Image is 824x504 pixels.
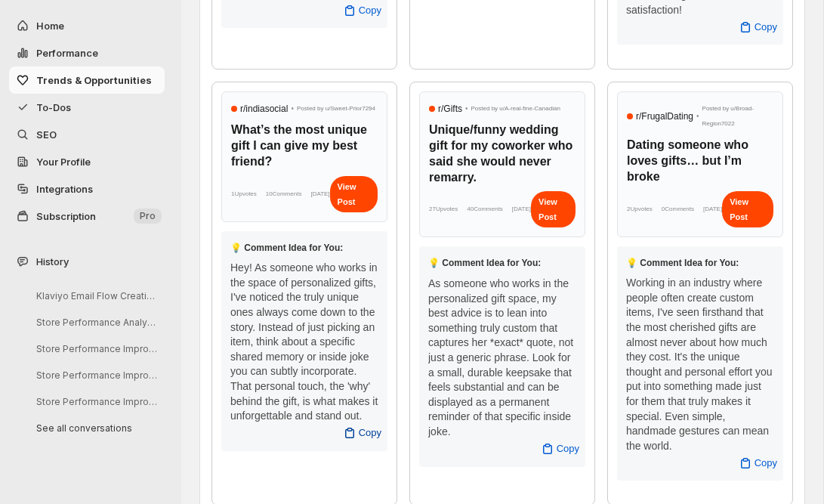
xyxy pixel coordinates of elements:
[703,202,722,217] span: [DATE]
[240,101,288,116] span: r/ indiasocial
[310,187,329,202] span: [DATE]
[231,122,378,169] h3: What’s the most unique gift I can give my best friend?
[24,337,168,360] button: Store Performance Improvement Analysis Steps
[359,425,381,441] span: Copy
[359,3,381,18] span: Copy
[755,20,777,35] span: Copy
[9,203,165,230] button: Subscription
[512,202,531,217] span: [DATE]
[471,101,560,116] span: Posted by u/ A-real-fine-Canadian
[9,121,165,148] a: SEO
[24,363,168,387] button: Store Performance Improvement Analysis
[626,276,774,453] div: Working in an industry where people often create custom items, I've seen firsthand that the most ...
[438,101,462,116] span: r/ Gifts
[36,20,64,32] span: Home
[36,47,98,59] span: Performance
[626,258,739,268] span: 💡 Comment Idea for You:
[729,451,786,475] button: Copy
[627,138,773,184] h3: Dating someone who loves gifts… but I’m broke
[24,284,168,308] button: Klaviyo Email Flow Creation Guide
[9,148,165,175] a: Your Profile
[636,109,693,124] span: r/ FrugalDating
[9,12,165,39] button: Home
[333,421,390,445] button: Copy
[428,258,541,268] span: 💡 Comment Idea for You:
[531,191,576,227] a: View Post
[755,456,777,471] span: Copy
[9,94,165,121] button: To-Dos
[297,101,375,116] span: Posted by u/ Sweet-Prior7294
[36,183,93,195] span: Integrations
[9,66,165,94] button: Trends & Opportunities
[9,175,165,203] a: Integrations
[722,191,773,227] a: View Post
[330,176,378,212] a: View Post
[9,39,165,66] button: Performance
[429,122,576,185] h3: Unique/funny wedding gift for my coworker who said she would never remarry.
[429,202,458,217] span: 27 Upvotes
[428,277,576,440] div: As someone who works in the personalized gift space, my best advice is to lean into something tru...
[696,109,699,124] span: •
[24,416,168,440] button: See all conversations
[266,187,302,202] span: 10 Comments
[36,210,96,222] span: Subscription
[627,202,653,217] span: 2 Upvotes
[24,311,168,334] button: Store Performance Analysis and Suggestions
[36,101,71,113] span: To-Dos
[465,101,468,116] span: •
[230,243,343,253] span: 💡 Comment Idea for You:
[36,254,69,269] span: History
[230,261,378,424] div: Hey! As someone who works in the space of personalized gifts, I've noticed the truly unique ones ...
[36,128,57,141] span: SEO
[531,437,588,461] button: Copy
[291,101,294,116] span: •
[140,210,156,222] span: Pro
[467,202,503,217] span: 40 Comments
[729,15,786,39] button: Copy
[36,74,152,86] span: Trends & Opportunities
[662,202,694,217] span: 0 Comments
[24,390,168,413] button: Store Performance Improvement Analysis
[36,156,91,168] span: Your Profile
[231,187,257,202] span: 1 Upvotes
[702,101,773,131] span: Posted by u/ Broad-Region7022
[557,441,579,456] span: Copy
